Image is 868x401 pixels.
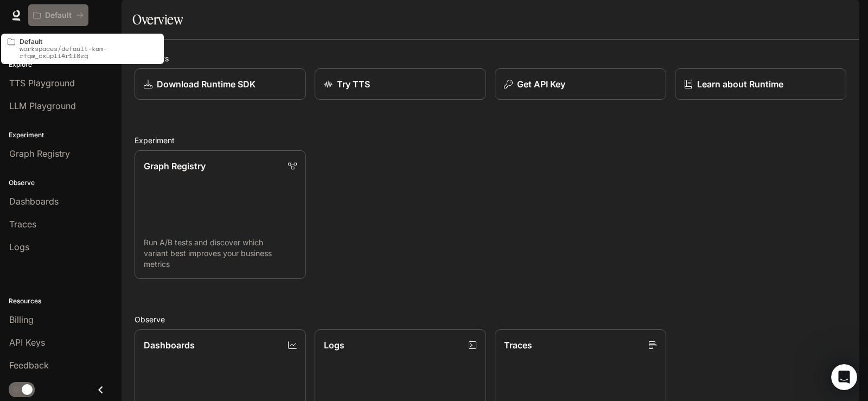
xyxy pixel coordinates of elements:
[831,364,857,390] iframe: Intercom live chat
[20,45,157,59] p: workspaces/default-kam-rfqw_cxupli4r1i0zq
[135,53,846,64] h2: Shortcuts
[697,78,783,91] p: Learn about Runtime
[28,4,88,26] button: All workspaces
[675,68,846,100] a: Learn about Runtime
[135,135,846,146] h2: Experiment
[144,237,297,270] p: Run A/B tests and discover which variant best improves your business metrics
[45,11,72,20] p: Default
[517,78,565,91] p: Get API Key
[315,68,486,100] a: Try TTS
[132,9,183,30] h1: Overview
[144,339,195,352] p: Dashboards
[337,78,370,91] p: Try TTS
[135,68,306,100] a: Download Runtime SDK
[495,68,666,100] button: Get API Key
[20,38,157,45] p: Default
[324,339,344,352] p: Logs
[504,339,532,352] p: Traces
[135,150,306,279] a: Graph RegistryRun A/B tests and discover which variant best improves your business metrics
[144,160,206,173] p: Graph Registry
[157,78,256,91] p: Download Runtime SDK
[135,314,846,325] h2: Observe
